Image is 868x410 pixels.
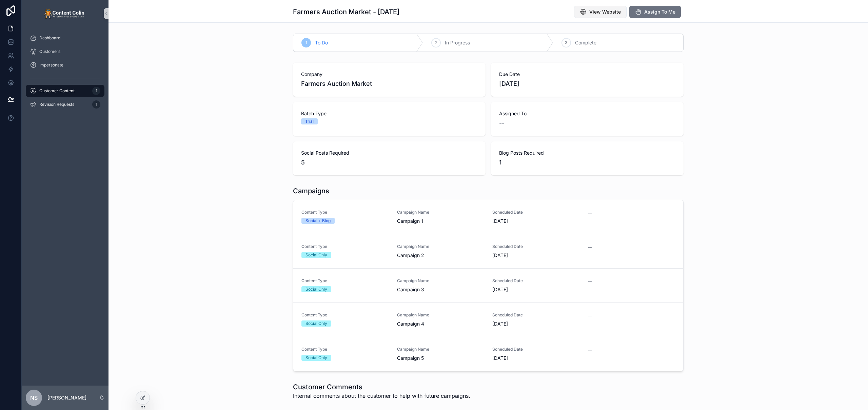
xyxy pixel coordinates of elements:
a: Revision Requests1 [26,98,104,111]
span: -- [588,347,592,353]
div: Social Only [305,286,327,292]
span: Company [301,71,477,78]
span: 1 [305,40,307,45]
div: Social + Blog [305,218,331,224]
a: Impersonate [26,59,104,71]
a: Content TypeSocial + BlogCampaign NameCampaign 1Scheduled Date[DATE]-- [293,200,683,234]
span: Content Type [301,244,389,249]
span: [DATE] [492,320,580,327]
span: Internal comments about the customer to help with future campaigns. [293,392,470,400]
span: Scheduled Date [492,210,580,215]
span: -- [499,118,505,128]
span: Scheduled Date [492,347,580,352]
span: Social Posts Required [301,150,477,156]
span: Campaign Name [397,244,485,249]
p: [PERSON_NAME] [47,394,86,401]
span: -- [588,312,592,319]
span: Customer Content [39,88,75,94]
span: Due Date [499,71,675,78]
span: Campaign 1 [397,218,485,224]
span: Campaign 2 [397,252,485,259]
span: [DATE] [492,355,580,362]
button: Assign To Me [629,6,681,18]
div: scrollable content [22,27,108,119]
span: Content Type [301,210,389,215]
span: Campaign 5 [397,355,485,362]
span: Scheduled Date [492,278,580,284]
span: 3 [565,40,567,45]
span: Campaign Name [397,210,485,215]
span: Complete [575,39,596,46]
div: 1 [92,100,100,109]
span: [DATE] [499,79,675,89]
span: Assign To Me [644,8,675,15]
span: [DATE] [492,218,580,224]
span: Campaign 4 [397,320,485,327]
a: Content TypeSocial OnlyCampaign NameCampaign 5Scheduled Date[DATE]-- [293,337,683,371]
a: Customer Content1 [26,85,104,97]
span: Scheduled Date [492,312,580,318]
span: Dashboard [39,35,60,41]
span: NS [30,394,38,402]
span: [DATE] [492,252,580,259]
div: Social Only [305,252,327,258]
h1: Campaigns [293,186,329,196]
span: Content Type [301,312,389,318]
span: Farmers Auction Market [301,79,477,89]
a: Customers [26,45,104,58]
span: Campaign 3 [397,286,485,293]
span: Blog Posts Required [499,150,675,156]
span: Assigned To [499,110,675,117]
span: Content Type [301,278,389,284]
div: Social Only [305,320,327,327]
span: To Do [315,39,328,46]
span: 5 [301,158,477,167]
img: App logo [44,8,86,19]
span: -- [588,244,592,251]
span: In Progress [445,39,470,46]
span: -- [588,278,592,285]
span: Impersonate [39,62,63,68]
a: Dashboard [26,32,104,44]
a: Content TypeSocial OnlyCampaign NameCampaign 3Scheduled Date[DATE]-- [293,268,683,302]
div: Trial [305,118,314,124]
span: Customers [39,49,60,54]
span: [DATE] [492,286,580,293]
span: Revision Requests [39,102,74,107]
button: View Website [574,6,627,18]
span: 1 [499,158,675,167]
span: Scheduled Date [492,244,580,249]
span: Campaign Name [397,312,485,318]
a: Content TypeSocial OnlyCampaign NameCampaign 4Scheduled Date[DATE]-- [293,302,683,337]
h1: Farmers Auction Market - [DATE] [293,7,399,17]
div: 1 [92,87,100,95]
span: -- [588,210,592,216]
span: Batch Type [301,110,477,117]
span: Content Type [301,347,389,352]
span: View Website [589,8,621,15]
span: Campaign Name [397,278,485,284]
span: 2 [435,40,437,45]
div: Social Only [305,355,327,361]
a: Content TypeSocial OnlyCampaign NameCampaign 2Scheduled Date[DATE]-- [293,234,683,268]
h1: Customer Comments [293,382,470,392]
span: Campaign Name [397,347,485,352]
